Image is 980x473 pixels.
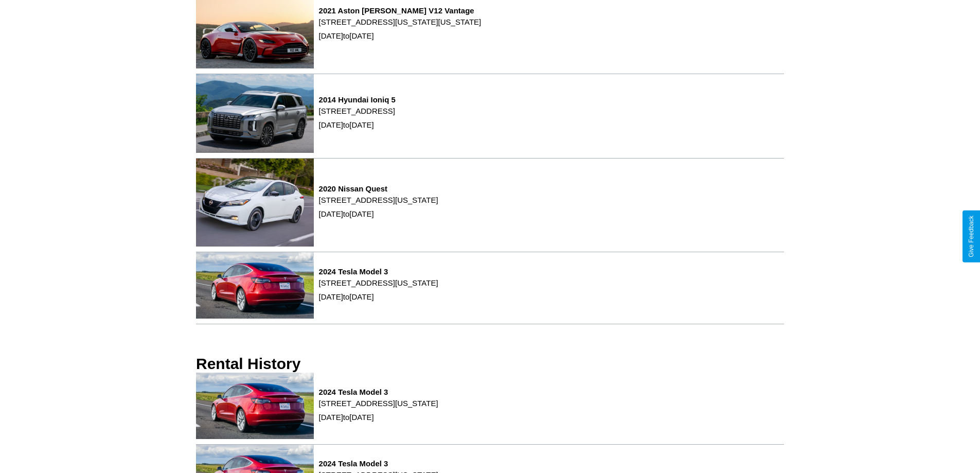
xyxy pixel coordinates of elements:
h3: 2024 Tesla Model 3 [319,267,438,276]
p: [DATE] to [DATE] [319,29,482,43]
img: rental [196,252,314,319]
p: [DATE] to [DATE] [319,118,396,132]
h3: 2020 Nissan Quest [319,184,438,193]
h3: 2024 Tesla Model 3 [319,459,438,468]
img: rental [196,74,314,153]
h3: Rental History [196,355,300,373]
p: [STREET_ADDRESS][US_STATE] [319,276,438,290]
img: rental [196,373,314,439]
p: [DATE] to [DATE] [319,410,438,424]
p: [STREET_ADDRESS] [319,104,396,118]
p: [STREET_ADDRESS][US_STATE][US_STATE] [319,15,482,29]
img: rental [196,159,314,247]
div: Give Feedback [968,216,975,257]
p: [DATE] to [DATE] [319,207,438,221]
p: [DATE] to [DATE] [319,290,438,304]
p: [STREET_ADDRESS][US_STATE] [319,396,438,410]
h3: 2024 Tesla Model 3 [319,388,438,396]
p: [STREET_ADDRESS][US_STATE] [319,193,438,207]
h3: 2014 Hyundai Ioniq 5 [319,95,396,104]
h3: 2021 Aston [PERSON_NAME] V12 Vantage [319,6,482,15]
